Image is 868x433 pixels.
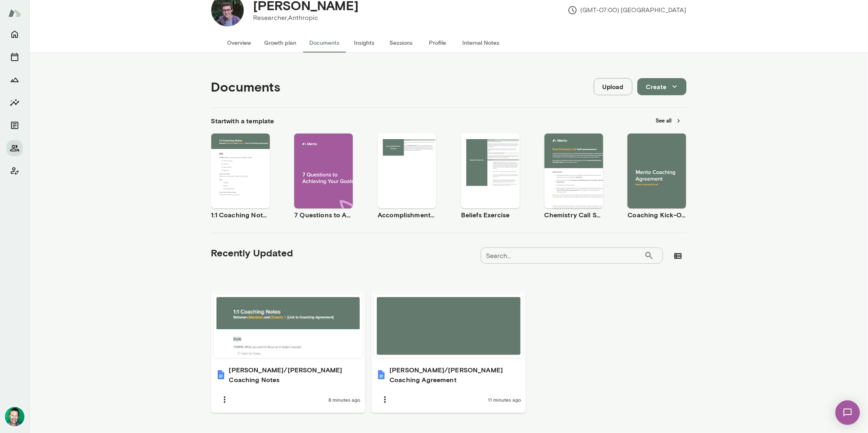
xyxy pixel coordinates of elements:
[7,94,23,111] button: Insights
[211,116,274,126] h6: Start with a template
[378,210,436,220] h6: Accomplishment Tracker
[376,370,386,380] img: Joe/Brian Coaching Agreement
[7,117,23,133] button: Documents
[383,33,420,52] button: Sessions
[346,33,383,52] button: Insights
[389,365,521,385] h6: [PERSON_NAME]/[PERSON_NAME] Coaching Agreement
[651,114,687,127] button: See all
[420,33,456,52] button: Profile
[294,210,353,220] h6: 7 Questions to Achieving Your Goals
[637,78,687,95] button: Create
[7,49,23,65] button: Sessions
[221,33,258,52] button: Overview
[456,33,506,52] button: Internal Notes
[594,78,632,95] button: Upload
[211,79,281,94] h4: Documents
[461,210,520,220] h6: Beliefs Exercise
[7,26,23,42] button: Home
[328,396,360,403] span: 8 minutes ago
[216,370,226,380] img: Joe/Brian Coaching Notes
[5,407,24,426] img: Brian Lawrence
[258,33,303,52] button: Growth plan
[544,210,603,220] h6: Chemistry Call Self-Assessment [Coaches only]
[229,365,361,385] h6: [PERSON_NAME]/[PERSON_NAME] Coaching Notes
[8,5,21,21] img: Mento
[303,33,346,52] button: Documents
[254,13,359,23] p: Researcher, Anthropic
[568,5,687,15] p: (GMT-07:00) [GEOGRAPHIC_DATA]
[488,396,521,403] span: 11 minutes ago
[627,210,686,220] h6: Coaching Kick-Off | Coaching Agreement
[211,246,293,259] h5: Recently Updated
[7,140,23,156] button: Members
[7,72,23,88] button: Growth Plan
[211,210,270,220] h6: 1:1 Coaching Notes
[7,163,23,179] button: Client app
